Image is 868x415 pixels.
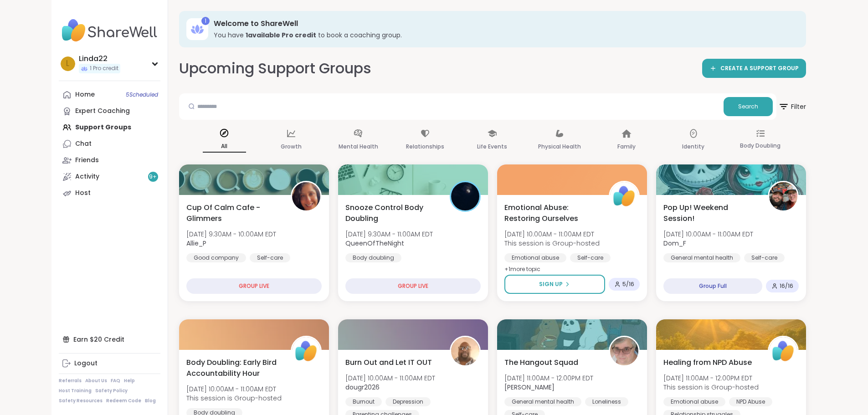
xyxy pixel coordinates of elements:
[126,91,158,98] span: 5 Scheduled
[702,59,806,78] a: CREATE A SUPPORT GROUP
[250,253,290,262] div: Self-care
[214,19,793,29] h3: Welcome to ShareWell
[59,103,160,119] a: Expert Coaching
[724,97,773,116] button: Search
[214,31,793,40] h3: You have to book a coaching group.
[85,378,107,384] a: About Us
[345,357,432,368] span: Burn Out and Let IT OUT
[75,189,91,198] div: Host
[663,357,752,368] span: Healing from NPD Abuse
[504,374,593,383] span: [DATE] 11:00AM - 12:00PM EDT
[345,230,433,239] span: [DATE] 9:30AM - 11:00AM EDT
[106,398,141,404] a: Redeem Code
[59,15,160,46] img: ShareWell Nav Logo
[345,202,440,224] span: Snooze Control Body Doubling
[345,397,382,406] div: Burnout
[663,230,753,239] span: [DATE] 10:00AM - 11:00AM EDT
[663,374,759,383] span: [DATE] 11:00AM - 12:00PM EDT
[186,202,281,224] span: Cup Of Calm Cafe - Glimmers
[740,140,781,151] p: Body Doubling
[74,359,98,368] div: Logout
[186,384,282,394] span: [DATE] 10:00AM - 11:00AM EDT
[504,383,555,392] b: [PERSON_NAME]
[570,253,611,262] div: Self-care
[59,378,82,384] a: Referrals
[610,337,638,365] img: Susan
[538,141,581,152] p: Physical Health
[738,102,758,111] span: Search
[79,54,120,64] div: Linda22
[345,374,435,383] span: [DATE] 10:00AM - 11:00AM EDT
[778,96,806,118] span: Filter
[186,278,322,294] div: GROUP LIVE
[769,337,797,365] img: ShareWell
[780,282,793,290] span: 16 / 16
[292,337,320,365] img: ShareWell
[504,397,581,406] div: General mental health
[345,253,401,262] div: Body doubling
[59,136,160,152] a: Chat
[778,93,806,120] button: Filter
[744,253,785,262] div: Self-care
[504,230,600,239] span: [DATE] 10:00AM - 11:00AM EDT
[451,182,479,210] img: QueenOfTheNight
[539,280,563,288] span: Sign Up
[75,90,95,99] div: Home
[622,281,634,288] span: 5 / 16
[186,253,246,262] div: Good company
[59,152,160,169] a: Friends
[769,182,797,210] img: Dom_F
[406,141,444,152] p: Relationships
[610,182,638,210] img: ShareWell
[59,355,160,372] a: Logout
[179,58,371,79] h2: Upcoming Support Groups
[451,337,479,365] img: dougr2026
[145,398,156,404] a: Blog
[59,331,160,348] div: Earn $20 Credit
[59,185,160,201] a: Host
[75,172,99,181] div: Activity
[339,141,378,152] p: Mental Health
[59,169,160,185] a: Activity9+
[75,139,92,149] div: Chat
[59,398,103,404] a: Safety Resources
[504,253,566,262] div: Emotional abuse
[504,202,599,224] span: Emotional Abuse: Restoring Ourselves
[682,141,704,152] p: Identity
[663,278,762,294] div: Group Full
[59,388,92,394] a: Host Training
[246,31,316,40] b: 1 available Pro credit
[663,383,759,392] span: This session is Group-hosted
[663,202,758,224] span: Pop Up! Weekend Session!
[186,357,281,379] span: Body Doubling: Early Bird Accountability Hour
[292,182,320,210] img: Allie_P
[281,141,302,152] p: Growth
[385,397,431,406] div: Depression
[729,397,772,406] div: NPD Abuse
[203,141,246,153] p: All
[504,239,600,248] span: This session is Group-hosted
[90,65,118,72] span: 1 Pro credit
[186,394,282,403] span: This session is Group-hosted
[504,357,578,368] span: The Hangout Squad
[111,378,120,384] a: FAQ
[201,17,210,25] div: 1
[585,397,628,406] div: Loneliness
[663,239,686,248] b: Dom_F
[720,65,799,72] span: CREATE A SUPPORT GROUP
[663,397,725,406] div: Emotional abuse
[345,383,380,392] b: dougr2026
[149,173,157,181] span: 9 +
[477,141,507,152] p: Life Events
[345,239,404,248] b: QueenOfTheNight
[124,378,135,384] a: Help
[186,239,206,248] b: Allie_P
[95,388,128,394] a: Safety Policy
[345,278,481,294] div: GROUP LIVE
[617,141,636,152] p: Family
[504,275,605,294] button: Sign Up
[59,87,160,103] a: Home5Scheduled
[186,230,276,239] span: [DATE] 9:30AM - 10:00AM EDT
[75,107,130,116] div: Expert Coaching
[66,58,69,70] span: L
